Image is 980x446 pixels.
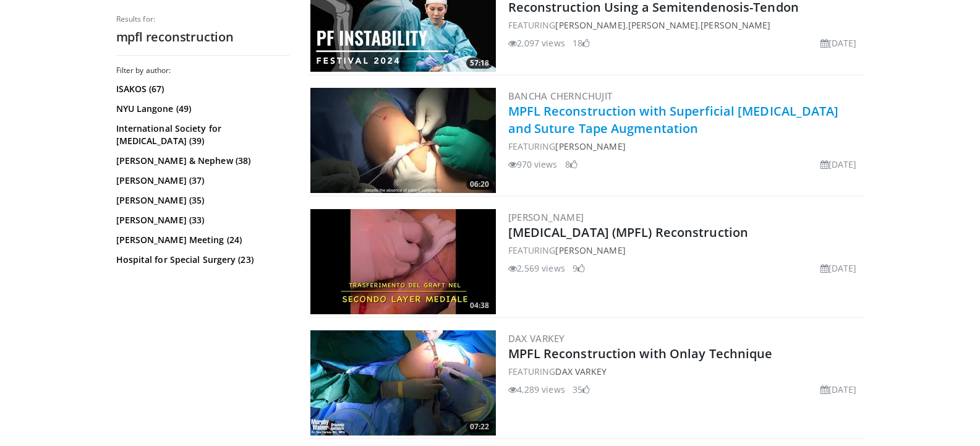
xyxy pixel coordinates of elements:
a: Dax Varkey [555,366,607,377]
li: 18 [573,36,590,49]
a: International Society for [MEDICAL_DATA] (39) [116,122,286,147]
a: 07:22 [310,330,496,435]
li: 35 [573,383,590,396]
a: ISAKOS (67) [116,83,286,95]
li: [DATE] [820,383,857,396]
span: 57:18 [466,58,493,69]
li: 2,097 views [508,36,565,49]
p: Results for: [116,14,289,24]
a: NYU Langone (49) [116,103,286,115]
h3: Filter by author: [116,66,289,75]
li: [DATE] [820,158,857,171]
li: 970 views [508,158,558,171]
a: [PERSON_NAME] [508,211,584,223]
a: [PERSON_NAME] [555,140,625,152]
img: b5b4112a-1652-47e2-843d-bba117d2701b.300x170_q85_crop-smart_upscale.jpg [310,209,496,314]
a: [PERSON_NAME] [555,19,625,31]
a: [PERSON_NAME] (33) [116,214,286,226]
a: MPFL Reconstruction with Superficial [MEDICAL_DATA] and Suture Tape Augmentation [508,103,839,137]
a: Hospital for Special Surgery (23) [116,254,286,266]
a: [PERSON_NAME] Meeting (24) [116,234,286,246]
li: 4,289 views [508,383,565,396]
span: 06:20 [466,179,493,190]
img: 82c545e0-5d4a-41e8-bd68-891869874c64.300x170_q85_crop-smart_upscale.jpg [310,330,496,435]
li: [DATE] [820,262,857,275]
li: 8 [565,158,577,171]
li: 2,569 views [508,262,565,275]
a: Dax Varkey [508,332,565,345]
h2: mpfl reconstruction [116,29,289,45]
span: 07:22 [466,421,493,432]
a: 04:38 [310,209,496,314]
span: 04:38 [466,300,493,311]
div: FEATURING [508,244,862,257]
div: FEATURING [508,365,862,378]
img: 07d91535-ddfc-4dba-9c94-4c89f91f6efb.300x170_q85_crop-smart_upscale.jpg [310,88,496,193]
a: [PERSON_NAME] & Nephew (38) [116,155,286,167]
a: [PERSON_NAME] (37) [116,174,286,187]
li: 9 [573,262,585,275]
a: MPFL Reconstruction with Onlay Technique [508,345,773,362]
a: [PERSON_NAME] [555,244,625,256]
a: [MEDICAL_DATA] (MPFL) Reconstruction [508,224,749,241]
div: FEATURING , , [508,19,862,32]
a: [PERSON_NAME] (35) [116,194,286,207]
a: Bancha Chernchujit [508,90,613,102]
a: [PERSON_NAME] [701,19,770,31]
li: [DATE] [820,36,857,49]
a: 06:20 [310,88,496,193]
div: FEATURING [508,140,862,153]
a: [PERSON_NAME] [628,19,698,31]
